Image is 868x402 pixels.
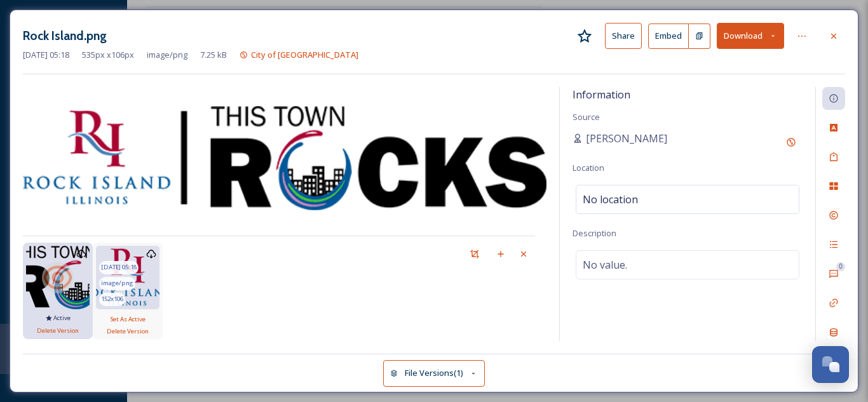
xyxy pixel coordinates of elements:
[836,262,845,271] div: 0
[200,49,227,61] span: 7.25 kB
[23,106,546,210] img: Rock%20Island.png
[101,279,133,288] span: image/png
[251,49,358,60] span: City of [GEOGRAPHIC_DATA]
[107,327,149,335] span: Delete Version
[147,49,187,61] span: image/png
[583,257,627,272] span: No value.
[110,315,146,323] span: Set As Active
[573,111,600,123] span: Source
[53,314,71,323] span: Active
[101,263,137,272] span: [DATE] 05:18
[573,162,604,173] span: Location
[101,295,123,304] span: 152 x 106
[82,49,134,61] span: 535 px x 106 px
[648,23,689,49] button: Embed
[23,27,107,45] h3: Rock Island.png
[812,346,849,383] button: Open Chat
[586,131,667,146] span: [PERSON_NAME]
[583,192,638,207] span: No location
[383,360,485,386] button: File Versions(1)
[573,227,616,239] span: Description
[605,23,642,49] button: Share
[37,326,79,335] span: Delete Version
[717,23,784,49] button: Download
[23,49,69,61] span: [DATE] 05:18
[573,88,630,102] span: Information
[96,246,159,309] img: 66abf3f9-7416-45dc-bac9-11d707daeb4d.jpg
